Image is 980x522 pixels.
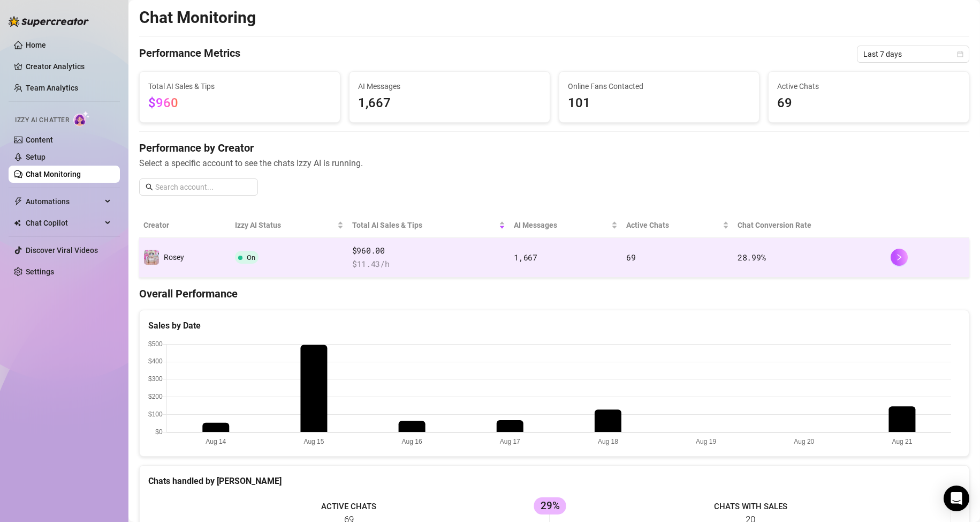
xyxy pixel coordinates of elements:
a: Setup [26,153,45,161]
th: Total AI Sales & Tips [348,213,510,238]
span: On [247,253,255,262]
span: Active Chats [777,80,960,92]
span: $960.00 [352,244,506,257]
span: Izzy AI Status [235,219,335,231]
span: Online Fans Contacted [568,80,751,92]
img: Rosey [144,250,159,265]
span: Rosey [164,253,184,262]
h2: Chat Monitoring [139,8,256,28]
input: Search account... [155,181,252,193]
span: Select a specific account to see the chats Izzy AI is running. [139,156,969,170]
div: Sales by Date [148,319,960,332]
span: $ 11.43 /h [352,258,506,271]
span: 69 [626,252,635,263]
span: Izzy AI Chatter [15,115,69,125]
span: Total AI Sales & Tips [148,80,331,92]
span: calendar [957,51,963,57]
a: Creator Analytics [26,58,111,75]
span: AI Messages [514,219,609,231]
img: AI Chatter [73,111,90,126]
button: right [891,249,908,266]
a: Chat Monitoring [26,170,81,178]
a: Team Analytics [26,84,78,92]
span: thunderbolt [14,197,22,206]
span: 1,667 [514,252,537,263]
a: Home [26,41,46,49]
span: search [146,183,153,191]
a: Discover Viral Videos [26,246,98,255]
div: Chats handled by [PERSON_NAME] [148,474,960,488]
h4: Overall Performance [139,286,969,301]
span: 69 [777,93,960,114]
a: Content [26,136,53,144]
span: 101 [568,93,751,114]
a: Settings [26,267,54,276]
th: AI Messages [510,213,622,238]
th: Creator [139,213,231,238]
th: Active Chats [622,213,733,238]
th: Izzy AI Status [231,213,348,238]
span: Total AI Sales & Tips [352,219,497,231]
img: logo-BBDzfeDw.svg [9,16,89,27]
span: 28.99 % [738,252,765,263]
span: Last 7 days [863,46,963,62]
img: Chat Copilot [14,219,21,227]
span: AI Messages [358,80,541,92]
span: right [895,253,903,261]
span: Active Chats [626,219,720,231]
span: $960 [148,95,178,110]
h4: Performance Metrics [139,46,240,63]
span: Automations [26,193,102,210]
span: 1,667 [358,93,541,114]
div: Open Intercom Messenger [944,486,969,511]
h4: Performance by Creator [139,140,969,155]
th: Chat Conversion Rate [733,213,886,238]
span: Chat Copilot [26,214,102,232]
